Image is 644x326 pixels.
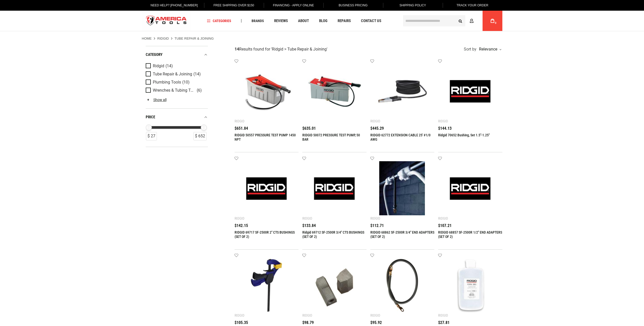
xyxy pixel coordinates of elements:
[235,126,248,131] span: $651.84
[146,71,207,77] a: Tube Repair & Joining (14)
[478,47,501,51] div: Relevance
[438,126,452,131] span: $144.13
[438,230,502,239] a: RIDGID 68857 SF-2500R 1/2" END ADAPTERS (SET OF 2)
[370,230,434,239] a: RIDGID 68862 SF-2500R 3/4" END ADAPTERS (SET OF 2)
[370,133,431,141] a: RIDGID 62772 EXTENSION CABLE 25' #1/0 AWG
[438,313,448,317] div: Ridgid
[370,224,384,228] span: $112.71
[235,313,244,317] div: Ridgid
[438,119,448,123] div: Ridgid
[205,18,234,24] a: Categories
[296,18,311,24] a: About
[302,321,314,325] span: $98.79
[370,216,380,220] div: Ridgid
[235,133,296,141] a: RIDGID 50557 PRESSURE TEST PUMP 1450 NPT
[182,80,190,85] span: (10)
[240,161,294,215] img: RIDGID 69717 SF-2500R 2
[142,11,191,30] a: store logo
[146,132,157,140] div: $ 27
[153,88,195,93] span: Wrenches & Tubing Tools
[400,4,426,7] span: Shipping Policy
[302,126,316,131] span: $635.01
[235,230,295,239] a: RIDGID 69717 SF-2500R 2" CTS BUSHINGS (SET OF 2)
[443,258,497,313] img: RIDGID 74946 COOL GEL (1 BOTTLE) 237 ML
[307,64,361,118] img: RIDGID 50072 PRESSURE TEST PUMP, 50 BAR
[438,216,448,220] div: Ridgid
[166,64,173,68] span: (14)
[146,79,207,85] a: Plumbing Tools (10)
[153,80,181,85] span: Plumbing Tools
[338,19,351,23] span: Repairs
[142,36,152,41] a: Home
[438,224,452,228] span: $107.21
[240,64,294,118] img: RIDGID 50557 PRESSURE TEST PUMP 1450 NPT
[438,133,490,137] a: Ridgid 70652 Bushing, Set 1.5"-1.25"
[193,132,207,140] div: $ 652
[207,19,231,23] span: Categories
[146,88,207,93] a: Wrenches & Tubing Tools (6)
[302,133,360,141] a: RIDGID 50072 PRESSURE TEST PUMP, 50 BAR
[197,88,202,93] span: (6)
[370,126,384,131] span: $445.29
[235,216,244,220] div: Ridgid
[146,98,167,102] a: Show all
[443,161,497,215] img: RIDGID 68857 SF-2500R 1/2
[375,258,430,313] img: RIDGID 62812 SERIES CABLE 3' #2 AWG
[375,161,430,215] img: RIDGID 68862 SF-2500R 3/4
[235,47,239,52] strong: 14
[335,18,353,24] a: Repairs
[488,11,497,31] a: 0
[302,230,364,239] a: Ridgid 69712 SF-2500R 3/4" CTS BUSHINGS (SET OF 2)
[370,313,380,317] div: Ridgid
[146,51,208,58] div: category
[157,36,169,41] a: Ridgid
[456,16,465,26] button: Search
[274,19,288,23] span: Reviews
[153,64,164,68] span: Ridgid
[307,258,361,313] img: RIDGID 39966 SET OF CARBON ELECTRODES
[146,114,208,121] div: price
[235,47,327,52] div: Results found for ' '
[175,37,214,40] strong: Tube Repair & Joining
[252,19,264,23] span: Brands
[302,216,312,220] div: Ridgid
[272,47,327,52] span: Ridgid > Tube Repair & Joining
[249,18,266,24] a: Brands
[235,119,244,123] div: Ridgid
[142,11,191,30] img: America Tools
[193,72,201,76] span: (14)
[370,119,380,123] div: Ridgid
[370,321,382,325] span: $95.92
[235,224,248,228] span: $142.15
[438,321,450,325] span: $27.81
[319,19,327,23] span: Blog
[317,18,330,24] a: Blog
[153,72,192,76] span: Tube Repair & Joining
[307,161,361,215] img: Ridgid 69712 SF-2500R 3/4
[302,313,312,317] div: Ridgid
[361,19,381,23] span: Contact Us
[146,46,208,147] div: Product Filters
[464,47,476,51] span: Sort by
[235,321,248,325] span: $105.35
[375,64,430,118] img: RIDGID 62772 EXTENSION CABLE 25' #1/0 AWG
[240,258,294,313] img: RIDGID 65942 10 - 32 X 1
[272,18,290,24] a: Reviews
[298,19,309,23] span: About
[359,18,384,24] a: Contact Us
[443,64,497,118] img: Ridgid 70652 Bushing, Set 1.5
[495,22,497,24] span: 0
[146,63,207,69] a: Ridgid (14)
[302,224,316,228] span: $133.84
